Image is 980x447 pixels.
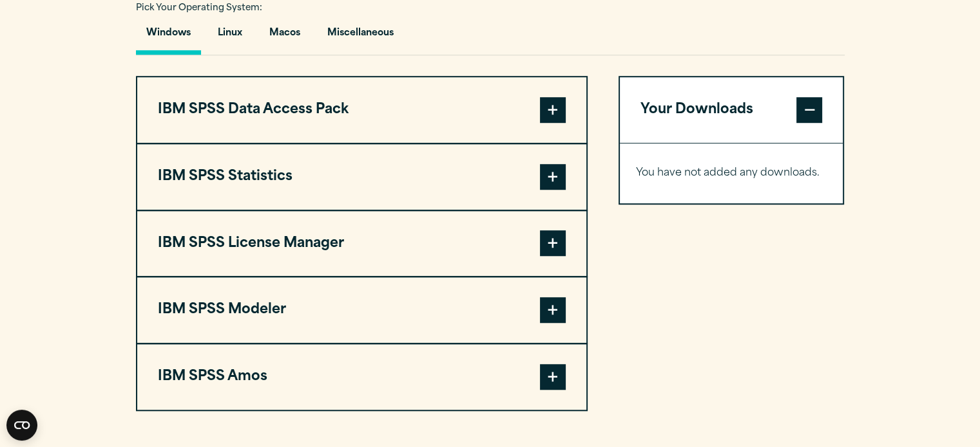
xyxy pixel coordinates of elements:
[317,18,404,55] button: Miscellaneous
[136,4,262,12] span: Pick Your Operating System:
[636,164,827,183] p: You have not added any downloads.
[620,143,843,203] div: Your Downloads
[137,144,586,210] button: IBM SPSS Statistics
[137,77,586,143] button: IBM SPSS Data Access Pack
[259,18,311,55] button: Macos
[6,410,37,441] button: Open CMP widget
[620,77,843,143] button: Your Downloads
[137,344,586,410] button: IBM SPSS Amos
[136,18,201,55] button: Windows
[207,18,253,55] button: Linux
[137,277,586,343] button: IBM SPSS Modeler
[137,211,586,277] button: IBM SPSS License Manager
